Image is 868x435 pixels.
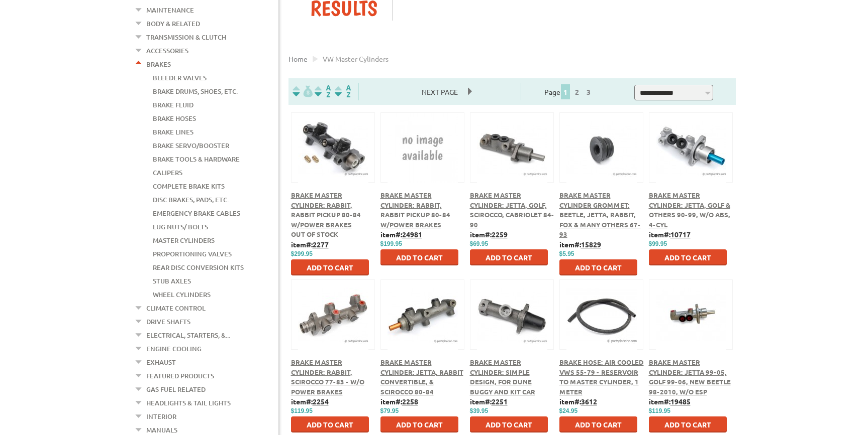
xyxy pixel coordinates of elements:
[153,72,207,85] a: Bleeder Valves
[402,397,418,406] u: 2258
[323,55,389,64] span: VW master cylinders
[559,191,641,239] a: Brake Master Cylinder Grommet: Beetle, Jetta, Rabbit, Fox & Many Others 67-93
[559,240,601,249] b: item#:
[307,263,353,272] span: Add to Cart
[380,397,418,406] b: item#:
[153,139,229,153] a: Brake Servo/Booster
[146,383,206,396] a: Gas Fuel Related
[559,417,637,433] button: Add to Cart
[380,230,422,239] b: item#:
[486,420,532,429] span: Add to Cart
[146,18,200,31] a: Body & Related
[153,275,191,288] a: Stub Axles
[288,55,308,64] a: Home
[307,420,353,429] span: Add to Cart
[581,397,597,406] u: 3612
[146,316,190,329] a: Drive Shafts
[153,207,240,220] a: Emergency Brake Cables
[470,417,548,433] button: Add to Cart
[291,260,369,276] button: Add to Cart
[396,253,443,262] span: Add to Cart
[153,85,238,98] a: Brake Drums, Shoes, Etc.
[380,408,399,415] span: $79.95
[649,241,667,248] span: $99.95
[559,260,637,276] button: Add to Cart
[396,420,443,429] span: Add to Cart
[146,410,176,423] a: Interior
[153,248,232,261] a: Proportioning Valves
[559,251,574,258] span: $5.95
[291,408,313,415] span: $119.95
[492,230,508,239] u: 2259
[291,397,329,406] b: item#:
[559,408,578,415] span: $24.95
[559,358,644,396] a: Brake Hose: Air Cooled VWs 55-79 - Reservoir to Master Cylinder, 1 Meter
[380,417,458,433] button: Add to Cart
[412,88,468,97] a: Next Page
[146,4,194,17] a: Maintenance
[470,397,508,406] b: item#:
[649,417,727,433] button: Add to Cart
[146,370,214,383] a: Featured Products
[380,358,463,396] a: Brake Master Cylinder: Jetta, Rabbit Convertible, & Scirocco 80-84
[291,251,313,258] span: $299.95
[291,230,338,239] span: Out of stock
[291,417,369,433] button: Add to Cart
[153,221,208,234] a: Lug Nuts/ Bolts
[486,253,532,262] span: Add to Cart
[649,250,727,266] button: Add to Cart
[146,302,206,315] a: Climate Control
[313,240,329,249] u: 2277
[670,230,691,239] u: 10717
[146,31,226,44] a: Transmission & Clutch
[313,86,333,97] img: Sort by Headline
[664,253,711,262] span: Add to Cart
[470,230,508,239] b: item#:
[581,240,601,249] u: 15829
[470,241,489,248] span: $69.95
[470,250,548,266] button: Add to Cart
[153,167,182,180] a: Calipers
[412,85,468,100] span: Next Page
[575,263,622,272] span: Add to Cart
[649,230,691,239] b: item#:
[670,397,691,406] u: 19485
[146,356,176,369] a: Exhaust
[293,86,313,97] img: filterpricelow.svg
[153,180,225,193] a: Complete Brake Kits
[380,241,402,248] span: $199.95
[153,261,244,274] a: Rear Disc Conversion Kits
[146,397,231,410] a: Headlights & Tail Lights
[402,230,422,239] u: 24981
[575,420,622,429] span: Add to Cart
[572,88,582,97] a: 2
[649,358,731,396] a: Brake Master Cylinder: Jetta 99-05, Golf 99-06, New Beetle 98-2010, W/O ESP
[291,358,364,396] span: Brake Master Cylinder: Rabbit, Scirocco 77-83 - w/o Power Brakes
[380,191,450,229] a: Brake Master Cylinder: Rabbit, Rabbit Pickup 80-84 w/Power Brakes
[664,420,711,429] span: Add to Cart
[153,112,196,125] a: Brake Hoses
[291,240,329,249] b: item#:
[470,408,489,415] span: $39.95
[153,288,211,302] a: Wheel Cylinders
[146,58,171,71] a: Brakes
[559,397,597,406] b: item#:
[470,358,535,396] span: Brake Master Cylinder: Simple Design, for Dune Buggy and Kit Car
[649,191,730,229] a: Brake Master Cylinder: Jetta, Golf & Others 90-99, W/O ABS, 4-cyl
[153,194,229,207] a: Disc Brakes, Pads, Etc.
[470,191,554,229] span: Brake Master Cylinder: Jetta, Golf, Scirocco, Cabriolet 84-90
[153,99,194,112] a: Brake Fluid
[313,397,329,406] u: 2254
[146,343,202,356] a: Engine Cooling
[380,250,458,266] button: Add to Cart
[649,397,691,406] b: item#:
[153,153,240,166] a: Brake Tools & Hardware
[584,88,593,97] a: 3
[333,86,353,97] img: Sort by Sales Rank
